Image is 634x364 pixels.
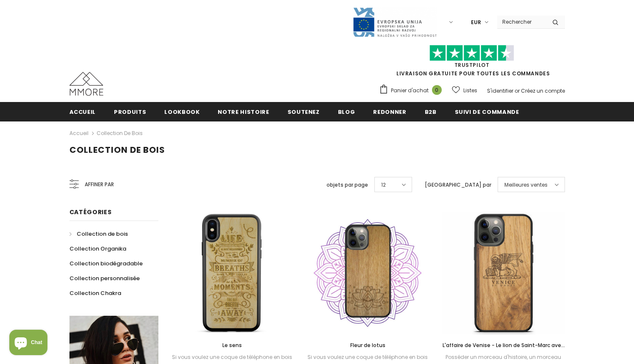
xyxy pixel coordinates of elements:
[218,102,269,121] a: Notre histoire
[455,108,519,116] span: Suivi de commande
[288,102,320,121] a: soutenez
[114,102,146,121] a: Produits
[471,18,481,27] span: EUR
[521,87,565,94] a: Créez un compte
[69,208,112,216] span: Catégories
[222,342,242,349] span: Le sens
[306,341,429,350] a: Fleur de lotus
[85,180,114,189] span: Affiner par
[288,108,320,116] span: soutenez
[350,342,385,349] span: Fleur de lotus
[69,286,121,301] a: Collection Chakra
[452,83,477,98] a: Listes
[352,7,437,38] img: Javni Razpis
[69,289,121,297] span: Collection Chakra
[432,85,442,95] span: 0
[463,86,477,95] span: Listes
[327,181,368,189] label: objets par page
[69,241,126,256] a: Collection Organika
[352,18,437,25] a: Javni Razpis
[69,274,140,282] span: Collection personnalisée
[497,16,546,28] input: Search Site
[69,108,96,116] span: Accueil
[425,181,491,189] label: [GEOGRAPHIC_DATA] par
[164,108,199,116] span: Lookbook
[164,102,199,121] a: Lookbook
[338,108,355,116] span: Blog
[504,181,548,189] span: Meilleures ventes
[381,181,386,189] span: 12
[69,128,89,138] a: Accueil
[218,108,269,116] span: Notre histoire
[97,130,143,137] a: Collection de bois
[69,102,96,121] a: Accueil
[487,87,513,94] a: S'identifier
[391,86,429,95] span: Panier d'achat
[69,259,143,267] span: Collection biodégradable
[69,256,143,271] a: Collection biodégradable
[515,87,520,94] span: or
[373,102,406,121] a: Redonner
[443,342,565,358] span: L'affaire de Venise - Le lion de Saint-Marc avec le lettrage
[114,108,146,116] span: Produits
[171,341,294,350] a: Le sens
[69,271,140,286] a: Collection personnalisée
[442,341,565,350] a: L'affaire de Venise - Le lion de Saint-Marc avec le lettrage
[429,45,514,61] img: Faites confiance aux étoiles pilotes
[69,72,103,96] img: Cas MMORE
[77,230,128,238] span: Collection de bois
[425,108,437,116] span: B2B
[455,102,519,121] a: Suivi de commande
[69,245,126,253] span: Collection Organika
[338,102,355,121] a: Blog
[69,144,165,156] span: Collection de bois
[379,84,446,97] a: Panier d'achat 0
[7,330,50,357] inbox-online-store-chat: Shopify online store chat
[379,49,565,77] span: LIVRAISON GRATUITE POUR TOUTES LES COMMANDES
[454,61,490,69] a: TrustPilot
[69,226,128,241] a: Collection de bois
[373,108,406,116] span: Redonner
[425,102,437,121] a: B2B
